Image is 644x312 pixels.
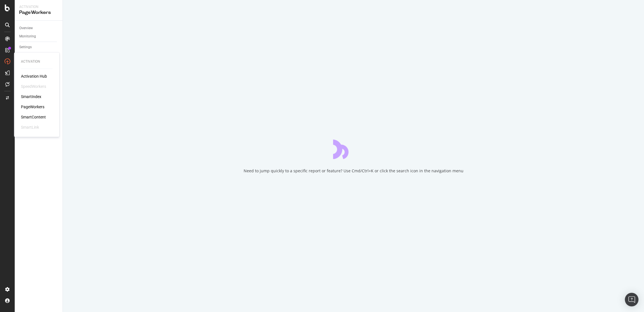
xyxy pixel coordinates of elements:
a: Settings [19,44,59,50]
div: Need to jump quickly to a specific report or feature? Use Cmd/Ctrl+K or click the search icon in ... [244,168,463,174]
div: Settings [19,44,32,50]
div: animation [333,139,374,159]
div: SpeedWorkers [21,84,46,89]
div: SmartLink [21,124,39,130]
a: PageWorkers [21,104,44,110]
div: Monitoring [19,33,36,39]
a: Activation Hub [21,73,47,79]
div: PageWorkers [19,9,58,16]
a: SmartIndex [21,94,41,99]
a: Monitoring [19,33,59,39]
a: Overview [19,25,59,31]
div: Open Intercom Messenger [625,293,638,306]
div: Activation [19,5,58,9]
a: SmartContent [21,114,46,120]
div: Overview [19,25,33,31]
div: Activation [21,59,53,64]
